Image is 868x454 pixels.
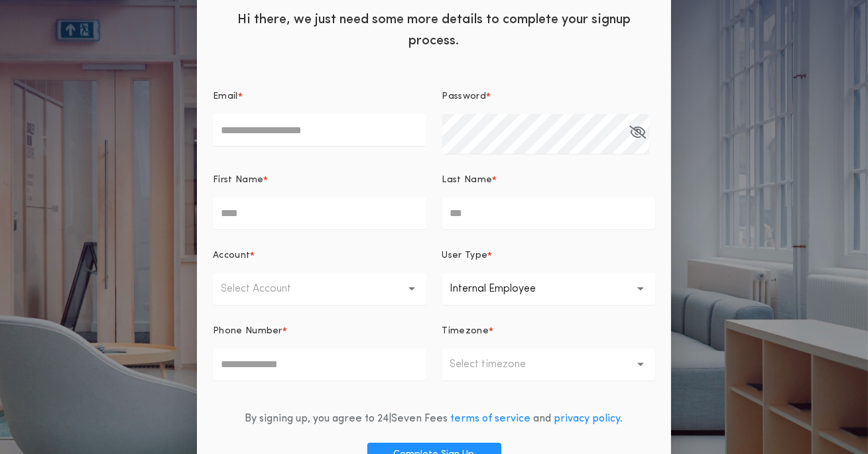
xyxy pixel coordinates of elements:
button: Internal Employee [442,273,656,305]
button: Password* [629,114,646,154]
button: Select timezone [442,349,656,380]
p: First Name [213,174,263,187]
p: Timezone [442,325,489,338]
button: Select Account [213,273,426,305]
input: Last Name* [442,198,656,229]
p: Email [213,90,238,103]
p: Select Account [221,281,312,297]
input: Phone Number* [213,349,426,380]
p: Password [442,90,487,103]
p: Internal Employee [450,281,558,297]
input: Password* [442,114,650,154]
input: Email* [213,114,426,146]
input: First Name* [213,198,426,229]
p: Phone Number [213,325,282,338]
p: Select timezone [450,357,548,372]
a: terms of service [451,414,531,424]
p: User Type [442,249,488,262]
p: Last Name [442,174,493,187]
div: By signing up, you agree to 24|Seven Fees and [245,411,623,427]
a: privacy policy. [554,414,623,424]
p: Account [213,249,250,262]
